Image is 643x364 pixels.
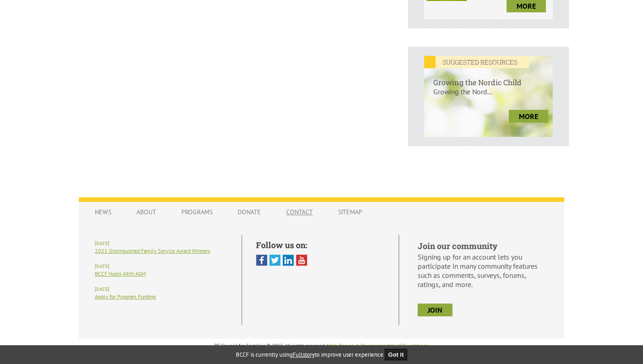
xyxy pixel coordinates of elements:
[424,68,553,87] h6: Growing the Nordic Child
[293,351,315,359] a: Fullstory
[256,255,267,266] img: Facebook
[509,110,548,123] a: more
[95,240,228,246] h6: [DATE]
[95,270,146,277] a: BCCF Hosts 48th AGM
[424,87,553,105] p: Growing the Nord...
[418,240,548,251] h5: Join our community
[79,342,564,349] p: BC Council for Families © 2015, All rights reserved. | .
[229,203,270,221] a: Donate
[277,203,322,221] a: Contact
[418,252,548,289] p: Signing up for an account lets you participate in many community features such as comments, surve...
[329,203,371,221] a: Sitemap
[86,203,120,221] a: News
[424,56,529,68] em: SUGGESTED RESOURCES
[127,203,165,221] a: About
[95,293,156,300] a: Apply for Program Funding
[283,255,294,266] img: Linked In
[95,247,210,254] a: 2025 Distinguished Family Service Award Winners
[256,239,385,250] h5: Follow us on:
[172,203,222,221] a: Programs
[328,342,428,349] a: Web Design & Development by VCN webteam
[95,263,228,269] h6: [DATE]
[418,304,452,316] a: join
[95,286,228,292] h6: [DATE]
[269,255,281,266] img: Twitter
[296,255,307,266] img: You Tube
[385,349,408,360] button: Got it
